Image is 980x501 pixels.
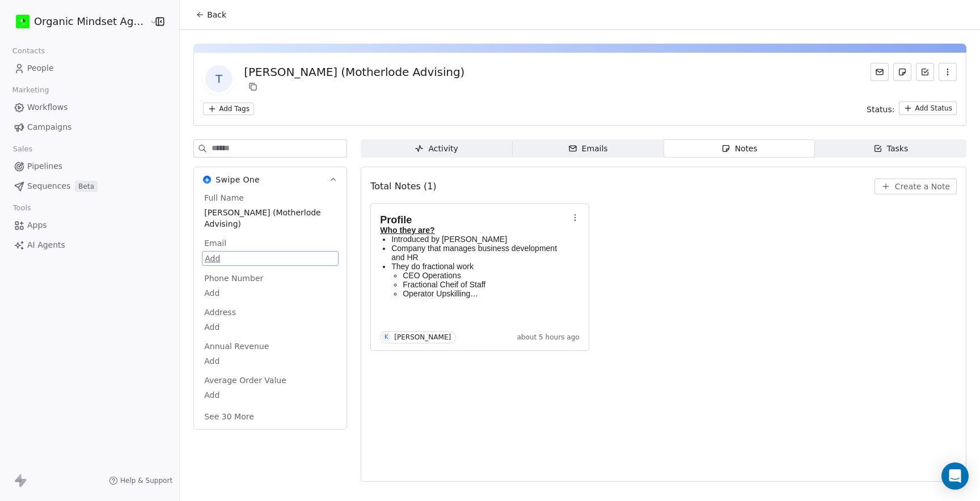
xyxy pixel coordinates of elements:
[9,59,170,78] a: People
[189,5,233,25] button: Back
[202,273,265,284] span: Phone Number
[205,65,233,92] span: T
[16,15,29,28] img: IMG_2460.jpeg
[197,406,261,427] button: See 30 More
[205,253,336,264] span: Add
[517,333,579,342] span: about 5 hours ago
[34,14,147,29] span: Organic Mindset Agency Inc
[27,180,70,192] span: Sequences
[202,192,246,203] span: Full Name
[8,141,37,158] span: Sales
[204,207,336,230] span: [PERSON_NAME] (Motherlode Advising)
[875,179,957,194] button: Create a Note
[27,121,71,133] span: Campaigns
[403,280,568,289] p: Fractional Cheif of Staff
[204,287,336,299] span: Add
[391,262,568,271] p: They do fractional work
[27,219,47,231] span: Apps
[873,143,909,155] div: Tasks
[244,64,464,80] div: [PERSON_NAME] (Motherlode Advising)
[203,176,211,184] img: Swipe One
[385,333,388,342] div: K
[415,143,458,155] div: Activity
[370,180,436,193] span: Total Notes (1)
[403,271,568,280] p: CEO Operations
[9,157,170,176] a: Pipelines
[27,239,65,251] span: AI Agents
[403,289,568,298] p: Operator Upskilling
[207,9,226,20] span: Back
[194,167,347,192] button: Swipe OneSwipe One
[202,341,271,352] span: Annual Revenue
[7,43,50,60] span: Contacts
[394,333,451,341] div: [PERSON_NAME]
[203,103,254,115] button: Add Tags
[391,235,568,244] p: Introduced by [PERSON_NAME]
[867,104,894,115] span: Status:
[941,462,969,490] div: Open Intercom Messenger
[75,181,98,192] span: Beta
[14,12,142,31] button: Organic Mindset Agency Inc
[9,216,170,235] a: Apps
[895,181,950,192] span: Create a Note
[204,321,336,333] span: Add
[194,192,347,429] div: Swipe OneSwipe One
[204,389,336,401] span: Add
[9,118,170,137] a: Campaigns
[27,160,62,172] span: Pipelines
[202,375,289,386] span: Average Order Value
[380,214,568,226] h1: Profile
[202,307,238,318] span: Address
[27,62,54,74] span: People
[27,101,68,113] span: Workflows
[9,177,170,196] a: SequencesBeta
[216,174,260,185] span: Swipe One
[8,199,36,216] span: Tools
[7,82,54,99] span: Marketing
[109,476,172,485] a: Help & Support
[391,244,568,262] p: Company that manages business development and HR
[568,143,608,155] div: Emails
[380,226,434,235] u: Who they are?
[9,236,170,254] a: AI Agents
[202,237,229,249] span: Email
[120,476,172,485] span: Help & Support
[204,355,336,367] span: Add
[9,98,170,117] a: Workflows
[899,101,957,115] button: Add Status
